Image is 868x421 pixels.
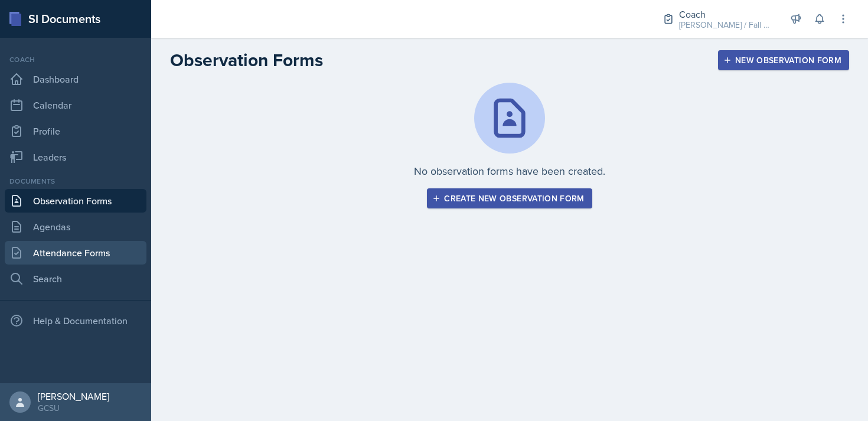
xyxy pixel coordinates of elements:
[5,93,146,117] a: Calendar
[414,163,605,179] p: No observation forms have been created.
[718,50,849,70] button: New Observation Form
[38,402,109,414] div: GCSU
[435,194,584,203] div: Create new observation form
[5,54,146,65] div: Coach
[5,215,146,239] a: Agendas
[5,267,146,291] a: Search
[5,119,146,143] a: Profile
[427,188,592,208] button: Create new observation form
[38,390,109,402] div: [PERSON_NAME]
[5,67,146,91] a: Dashboard
[679,19,774,31] div: [PERSON_NAME] / Fall 2025
[5,145,146,169] a: Leaders
[679,7,774,21] div: Coach
[5,189,146,213] a: Observation Forms
[726,56,841,65] div: New Observation Form
[5,241,146,265] a: Attendance Forms
[5,176,146,187] div: Documents
[5,309,146,332] div: Help & Documentation
[170,50,323,71] h2: Observation Forms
